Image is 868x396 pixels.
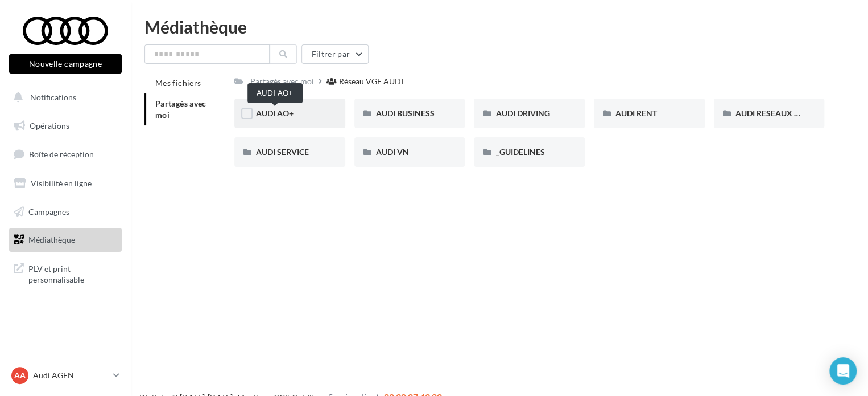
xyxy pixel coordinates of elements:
[301,44,369,64] button: Filtrer par
[829,357,857,385] div: Open Intercom Messenger
[7,256,124,290] a: PLV et print personnalisable
[30,92,76,102] span: Notifications
[28,261,117,285] span: PLV et print personnalisable
[30,121,69,130] span: Opérations
[9,54,122,74] button: Nouvelle campagne
[9,365,122,386] a: AA Audi AGEN
[735,108,829,118] span: AUDI RESEAUX SOCIAUX
[7,114,124,138] a: Opérations
[256,108,294,118] span: AUDI AO+
[339,76,403,87] div: Réseau VGF AUDI
[615,108,657,118] span: AUDI RENT
[7,228,124,252] a: Médiathèque
[250,76,314,87] div: Partagés avec moi
[7,172,124,195] a: Visibilité en ligne
[7,85,119,109] button: Notifications
[155,78,201,88] span: Mes fichiers
[247,83,303,103] div: AUDI AO+
[31,178,92,188] span: Visibilité en ligne
[14,370,26,381] span: AA
[495,147,544,157] span: _GUIDELINES
[28,206,69,216] span: Campagnes
[33,370,109,381] p: Audi AGEN
[495,108,549,118] span: AUDI DRIVING
[7,142,124,166] a: Boîte de réception
[7,200,124,224] a: Campagnes
[376,147,409,157] span: AUDI VN
[155,99,206,120] span: Partagés avec moi
[144,18,854,35] div: Médiathèque
[28,235,75,244] span: Médiathèque
[376,108,435,118] span: AUDI BUSINESS
[256,147,309,157] span: AUDI SERVICE
[29,149,94,159] span: Boîte de réception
